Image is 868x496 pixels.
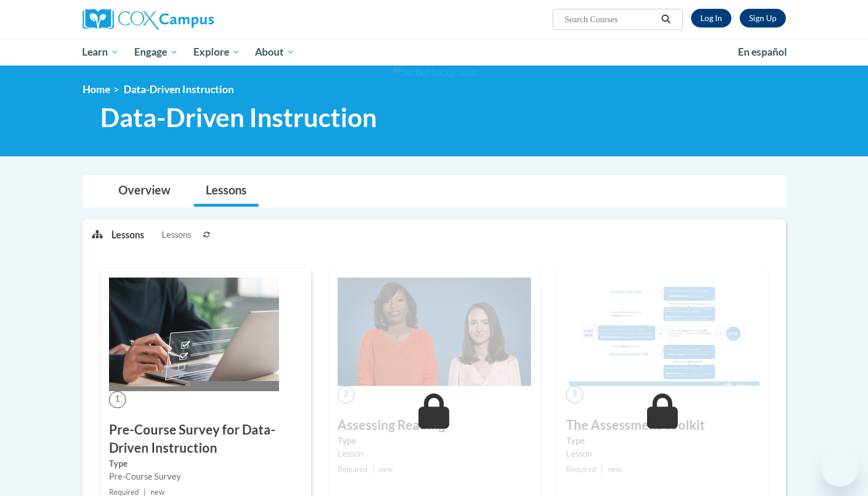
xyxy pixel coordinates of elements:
img: Section background [393,66,476,79]
h3: The Assessment Toolkit [566,416,760,435]
a: Learn [75,39,127,66]
label: Type [338,435,531,447]
span: About [255,45,295,59]
a: Engage [127,39,186,66]
span: Engage [134,45,178,59]
span: Data-Driven Instruction [124,83,234,95]
a: En español [730,40,795,64]
span: Data-Driven Instruction [100,102,377,133]
span: | [601,465,603,474]
div: Pre-Course Survey [109,470,302,483]
img: Course Image [109,278,279,391]
span: new [379,465,393,474]
img: Course Image [566,278,760,386]
span: Lessons [162,228,191,241]
span: 2 [338,386,355,403]
span: | [372,465,375,474]
a: Register [740,9,786,28]
a: Explore [186,39,248,66]
span: Learn [82,45,119,59]
a: Log In [691,9,731,28]
span: 1 [109,391,126,408]
label: Type [109,457,302,470]
div: Main menu [65,39,804,66]
span: En español [738,46,787,58]
button: Search [657,12,675,26]
h3: Assessing Reading [338,416,531,435]
label: Type [566,435,760,447]
a: Cox Campus [83,9,305,30]
p: Lessons [111,228,144,241]
a: About [247,39,302,66]
span: new [608,465,622,474]
a: Lessons [194,176,258,207]
input: Search Courses [563,12,657,26]
span: Required [566,465,596,474]
a: Home [83,83,110,95]
a: Overview [107,176,182,207]
img: Cox Campus [83,9,214,30]
iframe: Button to launch messaging window [821,449,859,487]
div: Lesson [566,447,760,460]
span: Required [338,465,367,474]
span: Explore [193,45,240,59]
div: Lesson [338,447,531,460]
img: Course Image [338,278,531,386]
h3: Pre-Course Survey for Data-Driven Instruction [109,421,302,457]
span: 3 [566,386,583,403]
